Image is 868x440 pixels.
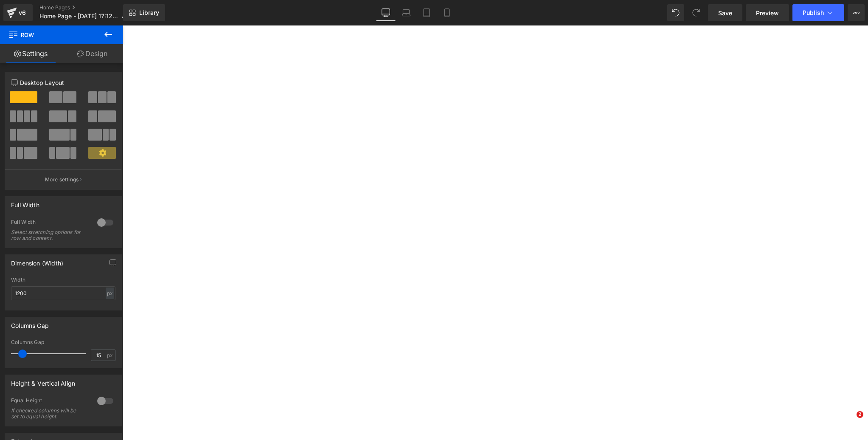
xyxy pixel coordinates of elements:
[5,169,121,189] button: More settings
[746,4,789,21] a: Preview
[62,44,123,63] a: Design
[11,397,89,406] div: Equal Height
[376,4,396,21] a: Desktop
[718,8,732,17] span: Save
[11,197,39,209] div: Full Width
[17,7,28,18] div: v6
[39,13,118,20] span: Home Page - [DATE] 17:12:27
[803,9,824,16] span: Publish
[11,78,115,87] p: Desktop Layout
[416,4,437,21] a: Tablet
[756,8,779,17] span: Preview
[11,317,49,329] div: Columns Gap
[792,4,844,21] button: Publish
[688,4,705,21] button: Redo
[3,4,33,21] a: v6
[106,288,114,299] div: px
[45,176,79,183] p: More settings
[11,219,89,228] div: Full Width
[107,353,114,358] span: px
[11,339,115,345] div: Columns Gap
[437,4,457,21] a: Mobile
[667,4,684,21] button: Undo
[123,4,165,21] a: New Library
[11,229,87,241] div: Select stretching options for row and content.
[396,4,416,21] a: Laptop
[857,411,863,418] span: 2
[8,25,93,44] span: Row
[848,4,865,21] button: More
[11,408,87,420] div: If checked columns will be set to equal height.
[39,4,134,11] a: Home Pages
[11,375,75,387] div: Height & Vertical Align
[11,277,115,283] div: Width
[11,286,115,300] input: auto
[139,9,159,17] span: Library
[11,255,63,267] div: Dimension (Width)
[839,411,860,432] iframe: Intercom live chat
